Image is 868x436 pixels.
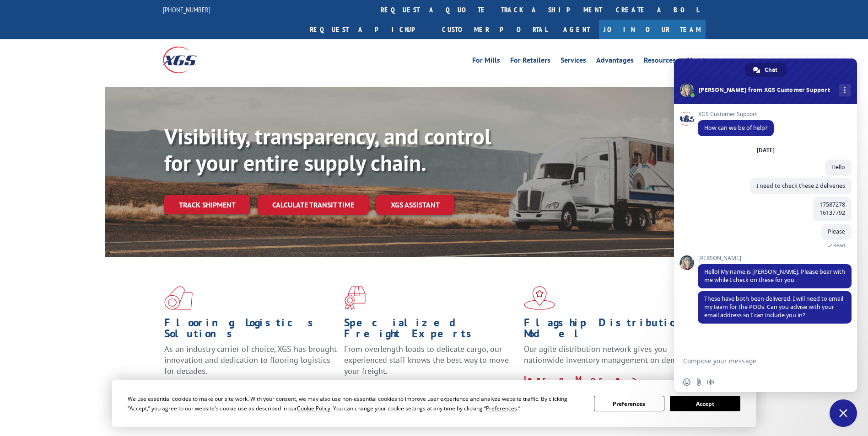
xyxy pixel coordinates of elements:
span: Chat [765,63,777,77]
div: Close chat [830,399,857,427]
span: Please [828,228,845,235]
p: From overlength loads to delicate cargo, our experienced staff knows the best way to move your fr... [344,344,517,384]
span: Audio message [707,378,714,386]
a: Agent [554,20,599,39]
span: Cookie Policy [297,404,330,412]
div: Chat [745,63,787,77]
a: Resources [644,57,676,67]
span: How can we be of help? [704,124,767,132]
span: 17587278 16137792 [819,201,845,217]
a: Track shipment [164,195,250,214]
div: Cookie Consent Prompt [112,380,756,427]
a: Calculate transit time [258,195,369,215]
span: Hello [831,163,845,171]
span: These have both been delivered. I will need to email my team for the PODs. Can you advise with yo... [704,295,843,319]
span: Our agile distribution network gives you nationwide inventory management on demand. [524,344,692,365]
span: Hello! My name is [PERSON_NAME]. Please bear with me while I check on these for you [704,268,845,284]
a: XGS ASSISTANT [376,195,454,215]
a: For Retailers [510,57,550,67]
a: Learn More > [524,374,638,384]
h1: Flagship Distribution Model [524,317,697,344]
span: Preferences [486,404,517,412]
b: Visibility, transparency, and control for your entire supply chain. [164,122,491,177]
button: Accept [670,396,740,411]
h1: Specialized Freight Experts [344,317,517,344]
span: Send a file [695,378,702,386]
div: More channels [839,84,851,96]
a: Request a pickup [303,20,435,39]
span: I need to check these 2 deliveries [756,182,845,190]
img: xgs-icon-flagship-distribution-model-red [524,286,555,310]
img: xgs-icon-focused-on-flooring-red [344,286,366,310]
a: About [686,57,706,67]
span: As an industry carrier of choice, XGS has brought innovation and dedication to flooring logistics... [164,344,337,376]
img: xgs-icon-total-supply-chain-intelligence-red [164,286,193,310]
a: Join Our Team [599,20,706,39]
textarea: Compose your message... [683,357,828,365]
a: For Mills [472,57,500,67]
div: We use essential cookies to make our site work. With your consent, we may also use non-essential ... [128,394,583,413]
span: XGS Customer Support [698,111,774,117]
a: [PHONE_NUMBER] [163,5,210,14]
span: Read [833,242,845,249]
span: Insert an emoji [683,378,690,386]
h1: Flooring Logistics Solutions [164,317,337,344]
div: [DATE] [757,148,775,153]
button: Preferences [594,396,664,411]
a: Services [561,57,586,67]
span: [PERSON_NAME] [698,255,852,261]
a: Advantages [596,57,634,67]
a: Customer Portal [435,20,554,39]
